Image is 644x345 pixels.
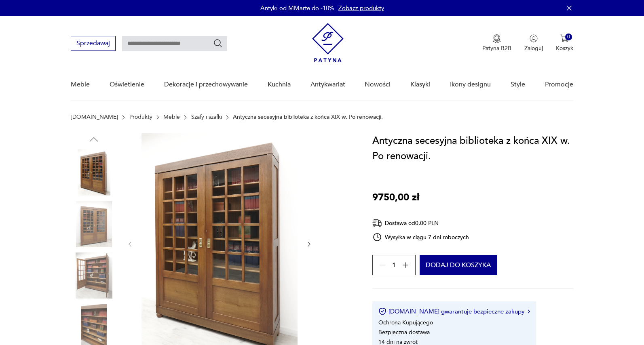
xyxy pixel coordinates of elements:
p: Zaloguj [524,44,543,52]
a: Ikony designu [450,69,491,100]
li: Ochrona Kupującego [378,319,433,326]
div: Dostawa od 0,00 PLN [372,218,469,228]
a: Style [511,69,525,100]
img: Zdjęcie produktu Antyczna secesyjna biblioteka z końca XIX w. Po renowacji. [71,201,117,247]
p: Patyna B2B [482,44,511,52]
a: Antykwariat [310,69,345,100]
img: Ikonka użytkownika [530,34,538,42]
p: Antyki od MMarte do -10% [260,4,334,12]
button: Patyna B2B [482,34,511,52]
img: Zdjęcie produktu Antyczna secesyjna biblioteka z końca XIX w. Po renowacji. [71,252,117,299]
img: Zdjęcie produktu Antyczna secesyjna biblioteka z końca XIX w. Po renowacji. [71,149,117,196]
img: Patyna - sklep z meblami i dekoracjami vintage [312,23,344,62]
h1: Antyczna secesyjna biblioteka z końca XIX w. Po renowacji. [372,133,573,164]
button: Sprzedawaj [71,36,116,51]
p: Koszyk [556,44,573,52]
img: Ikona dostawy [372,218,382,228]
img: Ikona strzałki w prawo [528,309,530,313]
p: 9750,00 zł [372,190,419,205]
button: Zaloguj [524,34,543,52]
a: [DOMAIN_NAME] [71,114,118,120]
a: Dekoracje i przechowywanie [164,69,248,100]
div: Wysyłka w ciągu 7 dni roboczych [372,232,469,242]
p: Antyczna secesyjna biblioteka z końca XIX w. Po renowacji. [233,114,383,120]
a: Oświetlenie [110,69,144,100]
img: Ikona koszyka [560,34,568,42]
button: [DOMAIN_NAME] gwarantuje bezpieczne zakupy [378,307,530,316]
a: Promocje [545,69,573,100]
a: Nowości [365,69,391,100]
a: Meble [71,69,90,100]
button: Szukaj [213,38,223,48]
button: Dodaj do koszyka [420,255,497,275]
span: 1 [392,263,396,268]
img: Ikona medalu [493,34,501,43]
a: Szafy i szafki [191,114,222,120]
a: Sprzedawaj [71,41,116,47]
a: Produkty [129,114,152,120]
a: Ikona medaluPatyna B2B [482,34,511,52]
a: Meble [163,114,180,120]
a: Kuchnia [268,69,291,100]
a: Zobacz produkty [338,4,384,12]
img: Ikona certyfikatu [378,307,386,316]
button: 0Koszyk [556,34,573,52]
div: 0 [565,34,572,40]
a: Klasyki [410,69,430,100]
li: Bezpieczna dostawa [378,328,430,336]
